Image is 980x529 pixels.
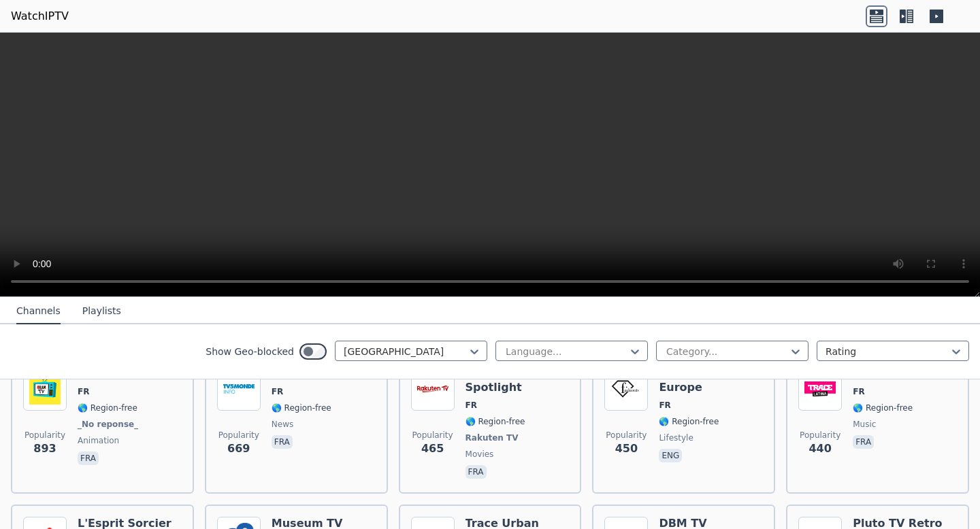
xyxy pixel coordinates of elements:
[798,367,842,411] img: Trace Latina
[659,416,719,427] span: 🌎 Region-free
[465,367,570,394] h6: Rakuten TV Spotlight
[78,419,138,430] span: _No reponse_
[272,419,293,430] span: news
[411,367,455,411] img: Rakuten TV Spotlight
[659,432,693,443] span: lifestyle
[218,430,259,441] span: Popularity
[465,400,477,411] span: FR
[808,441,831,457] span: 440
[853,403,913,413] span: 🌎 Region-free
[24,430,65,441] span: Popularity
[412,430,453,441] span: Popularity
[659,449,682,462] p: eng
[272,403,331,413] span: 🌎 Region-free
[206,345,294,358] label: Show Geo-blocked
[615,441,638,457] span: 450
[78,403,137,413] span: 🌎 Region-free
[78,386,89,397] span: FR
[659,400,670,411] span: FR
[33,441,56,457] span: 893
[465,416,525,427] span: 🌎 Region-free
[11,8,69,24] a: WatchIPTV
[659,367,763,394] h6: FashionTV Europe
[16,298,61,324] button: Channels
[853,435,874,449] p: fra
[606,430,647,441] span: Popularity
[227,441,250,457] span: 669
[82,298,121,324] button: Playlists
[23,367,67,411] img: XilamTV
[604,367,648,411] img: FashionTV Europe
[465,465,487,479] p: fra
[272,386,283,397] span: FR
[421,441,444,457] span: 465
[272,435,293,449] p: fra
[78,435,119,446] span: animation
[465,449,494,460] span: movies
[465,432,519,443] span: Rakuten TV
[800,430,840,441] span: Popularity
[78,451,99,465] p: fra
[217,367,261,411] img: TV5Monde Info
[853,419,876,430] span: music
[853,386,864,397] span: FR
